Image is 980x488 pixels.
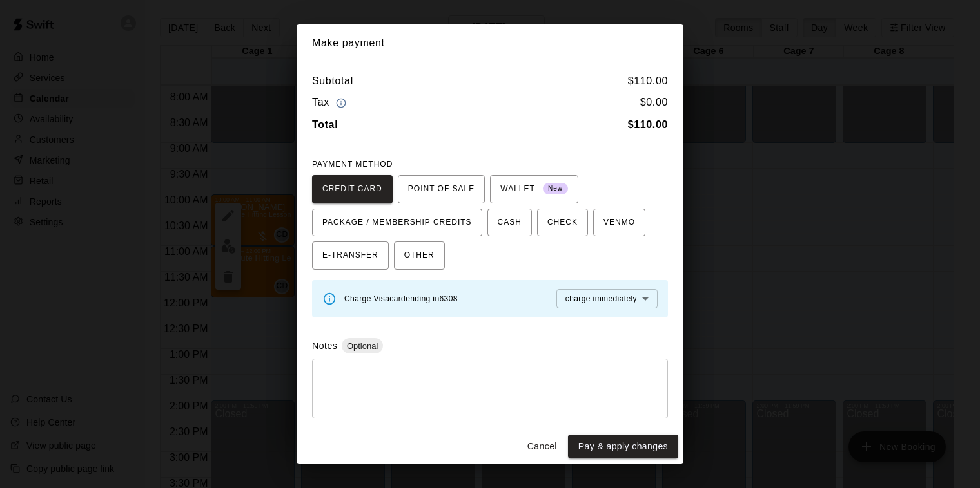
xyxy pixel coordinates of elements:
span: CHECK [547,212,578,233]
h2: Make payment [297,24,683,62]
button: Cancel [522,435,563,458]
span: VENMO [603,212,635,233]
button: POINT OF SALE [398,175,485,203]
span: OTHER [404,245,435,266]
button: CREDIT CARD [312,175,393,203]
span: PACKAGE / MEMBERSHIP CREDITS [322,212,472,233]
button: CHECK [537,209,588,237]
h6: Subtotal [312,73,353,89]
h6: Tax [312,94,349,111]
span: CREDIT CARD [322,179,382,200]
button: PACKAGE / MEMBERSHIP CREDITS [312,209,482,237]
h6: $ 0.00 [640,94,668,111]
button: Pay & apply changes [568,435,678,458]
span: Optional [342,341,383,351]
span: charge immediately [565,294,637,303]
span: PAYMENT METHOD [312,160,393,169]
b: Total [312,119,338,130]
button: CASH [487,209,532,237]
span: CASH [498,212,522,233]
span: New [543,180,568,198]
span: POINT OF SALE [408,179,475,200]
label: Notes [312,341,337,351]
button: VENMO [593,209,645,237]
b: $ 110.00 [628,119,668,130]
button: WALLET New [490,175,578,203]
button: E-TRANSFER [312,241,389,270]
h6: $ 110.00 [628,73,668,89]
span: E-TRANSFER [322,245,378,266]
span: WALLET [500,179,568,200]
button: OTHER [394,241,445,270]
span: Charge Visa card ending in 6308 [344,294,458,303]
